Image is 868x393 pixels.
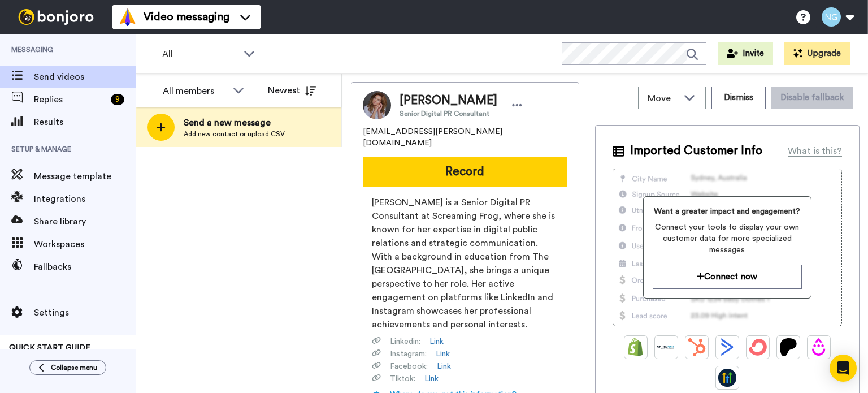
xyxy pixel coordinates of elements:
span: [EMAIL_ADDRESS][PERSON_NAME][DOMAIN_NAME] [363,126,567,149]
span: Workspaces [34,237,136,251]
button: Dismiss [711,87,766,109]
span: Want a greater impact and engagement? [653,206,802,217]
button: Collapse menu [29,360,106,375]
div: All members [163,84,227,98]
span: Add new contact or upload CSV [184,129,285,139]
span: Results [34,115,136,129]
div: What is this? [788,144,842,158]
button: Connect now [653,265,802,289]
span: Integrations [34,192,136,206]
img: Patreon [779,338,797,356]
span: Senior Digital PR Consultant [400,109,497,118]
a: Link [424,373,439,385]
span: Message template [34,170,136,183]
div: Open Intercom Messenger [830,355,857,382]
span: Collapse menu [51,363,97,372]
span: Fallbacks [34,260,136,274]
button: Record [363,157,567,187]
span: Replies [34,93,106,106]
span: Tiktok : [390,373,415,385]
img: Shopify [627,338,645,356]
span: [PERSON_NAME] [400,92,497,109]
span: QUICK START GUIDE [9,344,90,352]
button: Upgrade [784,42,850,65]
span: [PERSON_NAME] is a Senior Digital PR Consultant at Screaming Frog, where she is known for her exp... [372,196,558,331]
img: Drip [810,338,828,356]
span: All [162,47,238,61]
a: Link [437,361,451,372]
button: Invite [718,42,773,65]
span: Move [648,92,678,105]
a: Link [436,348,450,360]
div: 9 [111,94,124,105]
span: Instagram : [390,348,427,360]
img: GoHighLevel [718,369,736,387]
span: Imported Customer Info [630,142,762,159]
span: Send videos [34,70,136,84]
img: Ontraport [657,338,675,356]
button: Disable fallback [771,87,853,109]
span: Video messaging [144,9,229,25]
span: Facebook : [390,361,428,372]
img: ActiveCampaign [718,338,736,356]
button: Newest [259,79,324,102]
img: vm-color.svg [119,8,137,26]
img: Hubspot [688,338,706,356]
span: Connect your tools to display your own customer data for more specialized messages [653,222,802,256]
span: Share library [34,215,136,228]
span: Settings [34,306,136,319]
img: Image of Mercedes Molnar [363,91,391,119]
img: bj-logo-header-white.svg [14,9,98,25]
span: Linkedin : [390,336,420,347]
img: ConvertKit [749,338,767,356]
a: Link [429,336,444,347]
span: Send a new message [184,116,285,129]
